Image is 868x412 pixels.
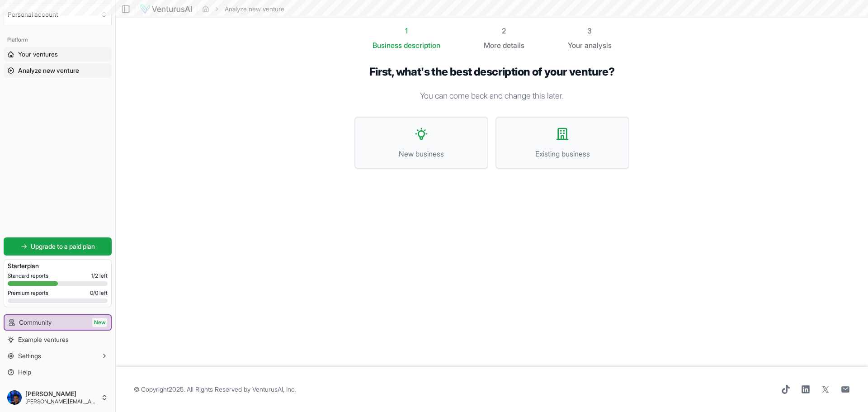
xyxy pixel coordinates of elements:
span: Analyze new venture [18,66,79,75]
span: Community [19,318,52,327]
a: CommunityNew [5,315,111,330]
a: VenturusAI, Inc [252,385,294,393]
button: Settings [4,349,112,363]
span: Upgrade to a paid plan [31,242,95,251]
span: Settings [18,351,41,360]
a: Example ventures [4,332,112,347]
div: 2 [484,25,524,36]
span: Standard reports [8,272,48,279]
span: analysis [585,41,612,50]
h1: First, what's the best description of your venture? [354,65,629,79]
button: [PERSON_NAME][PERSON_NAME][EMAIL_ADDRESS][PERSON_NAME][DOMAIN_NAME] [4,387,112,408]
span: details [503,41,524,50]
span: description [404,41,440,50]
span: Business [373,40,402,51]
h3: Starter plan [8,261,108,270]
a: Analyze new venture [4,63,112,78]
span: Your ventures [18,50,58,59]
div: 1 [373,25,440,36]
a: Help [4,365,112,379]
span: [PERSON_NAME][EMAIL_ADDRESS][PERSON_NAME][DOMAIN_NAME] [25,398,97,405]
span: 1 / 2 left [91,272,108,279]
p: You can come back and change this later. [354,90,629,102]
button: Existing business [495,117,629,169]
span: New business [364,148,478,159]
span: Existing business [505,148,619,159]
span: More [484,40,501,51]
button: New business [354,117,488,169]
span: Your [568,40,583,51]
div: Platform [4,33,112,47]
span: [PERSON_NAME] [25,390,97,398]
img: ACg8ocKy_1S-ccOHrYGGG1A3sZX6Cge0x-wKhfscLcEfhu7pzu2EK1RrRQ=s96-c [7,390,22,405]
span: © Copyright 2025 . All Rights Reserved by . [134,385,296,394]
div: 3 [568,25,612,36]
span: New [92,318,107,327]
span: Help [18,368,31,377]
span: Example ventures [18,335,69,344]
a: Your ventures [4,47,112,62]
span: 0 / 0 left [90,289,108,297]
a: Upgrade to a paid plan [4,237,112,256]
span: Premium reports [8,289,48,297]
